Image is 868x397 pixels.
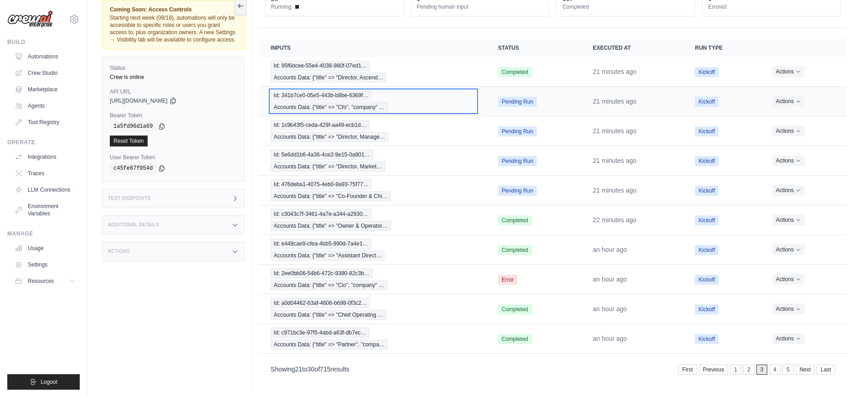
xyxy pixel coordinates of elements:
a: View execution details for Id [271,209,476,231]
span: Id: 5e6dd1b6-4a36-4ce2-9e15-0a901… [271,150,373,160]
span: Id: 1c9b43f5-ceda-429f-aa49-ecb1d… [271,120,370,130]
span: Id: e448cae9-cfea-4bb5-990d-7a4e1… [271,239,371,249]
th: Inputs [260,39,487,57]
a: Marketplace [11,82,80,97]
span: Kickoff [695,67,719,77]
a: First [678,365,697,375]
label: Status [110,64,237,72]
a: View execution details for Id [271,239,476,261]
a: 2 [743,365,755,375]
button: Actions for execution [772,185,805,196]
a: 5 [782,365,794,375]
span: Id: 95f6dcee-55e4-4038-980f-07ed1… [271,61,370,71]
span: Pending Run [498,126,537,136]
th: Executed at [582,39,684,57]
span: Kickoff [695,186,719,196]
span: Running [271,3,292,10]
time: August 11, 2025 at 12:41 CDT [593,335,627,342]
span: Resources [28,277,54,285]
nav: Pagination [678,365,835,375]
a: View execution details for Id [271,179,476,201]
a: View execution details for Id [271,120,476,142]
div: Build [7,38,80,46]
span: Coming Soon: Access Controls [110,6,237,13]
a: View execution details for Id [271,61,476,83]
span: Id: 2ee0bb06-54b6-472c-9380-82c3b… [271,268,373,278]
time: August 11, 2025 at 13:07 CDT [593,127,637,135]
span: Kickoff [695,126,719,136]
span: Completed [498,304,532,314]
time: August 11, 2025 at 13:07 CDT [593,157,637,164]
span: Id: 341b7ce0-05e5-443b-b8be-6369f… [271,90,372,100]
span: 3 [756,365,768,375]
span: Kickoff [695,215,719,225]
img: Logo [7,10,53,28]
span: Accounts Data: {"title" => "Cio", "company" … [271,280,387,290]
time: August 11, 2025 at 13:07 CDT [593,216,637,224]
a: View execution details for Id [271,90,476,112]
section: Crew executions table [260,39,846,381]
time: August 11, 2025 at 13:07 CDT [593,98,637,105]
button: Actions for execution [772,214,805,225]
span: Kickoff [695,334,719,344]
a: 4 [769,365,781,375]
span: Completed [498,67,532,77]
time: August 11, 2025 at 12:42 CDT [593,276,627,283]
button: Actions for execution [772,244,805,255]
a: Crew Studio [11,66,80,80]
a: 1 [730,365,741,375]
p: Showing to of results [271,365,349,374]
div: Manage [7,230,80,237]
span: Accounts Data: {"title" => "Cfo", "company" … [271,102,388,112]
span: Starting next week (08/18), automations will only be accessible to specific roles or users you gr... [110,15,236,43]
span: Pending Run [498,186,537,196]
button: Actions for execution [772,125,805,136]
span: Accounts Data: {"title" => "Director, Market… [271,162,385,172]
span: Kickoff [695,97,719,107]
span: [URL][DOMAIN_NAME] [110,97,168,104]
th: Status [487,39,582,57]
span: 715 [320,366,330,373]
button: Actions for execution [772,333,805,344]
span: Pending Run [498,156,537,166]
a: Next [796,365,815,375]
a: View execution details for Id [271,328,476,350]
a: Usage [11,241,80,256]
a: View execution details for Id [271,150,476,172]
a: Traces [11,166,80,181]
span: Id: 476deba1-4075-4eb0-9a93-75f77… [271,179,372,189]
time: August 11, 2025 at 13:07 CDT [593,68,637,75]
button: Logout [7,374,80,390]
a: Tool Registry [11,115,80,130]
span: Accounts Data: {"title" => "Co-Founder & Chi… [271,191,391,201]
a: LLM Connections [11,183,80,197]
span: Kickoff [695,156,719,166]
span: Id: a0d04462-63af-4606-b698-0f3c2… [271,298,370,308]
button: Actions for execution [772,155,805,166]
span: Accounts Data: {"title" => "Director, Manage… [271,132,388,142]
a: Last [817,365,835,375]
a: View execution details for Id [271,298,476,320]
label: API URL [110,88,237,95]
span: Id: c971bc3e-97f5-4abd-a63f-db7ec… [271,328,370,338]
span: Accounts Data: {"title" => "Chief Operating … [271,310,386,320]
span: Id: c3043c7f-3461-4a7e-a344-a2930… [271,209,371,219]
span: Accounts Data: {"title" => "Director, Ascend… [271,73,386,83]
a: Previous [699,365,729,375]
span: Accounts Data: {"title" => "Owner & Operator… [271,221,391,231]
button: Actions for execution [772,96,805,107]
a: Reset Token [110,136,148,146]
span: Completed [498,334,532,344]
a: Agents [11,99,80,113]
iframe: Chat Widget [822,353,868,397]
span: 21 [295,366,303,373]
span: Completed [498,215,532,225]
a: Automations [11,49,80,64]
span: Accounts Data: {"title" => "Assistant Direct… [271,251,385,261]
dt: Pending human input [417,3,544,10]
span: Error [498,275,518,285]
a: Settings [11,257,80,272]
code: c45fe67f054d [110,163,156,174]
button: Actions for execution [772,274,805,285]
dt: Completed [562,3,689,10]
